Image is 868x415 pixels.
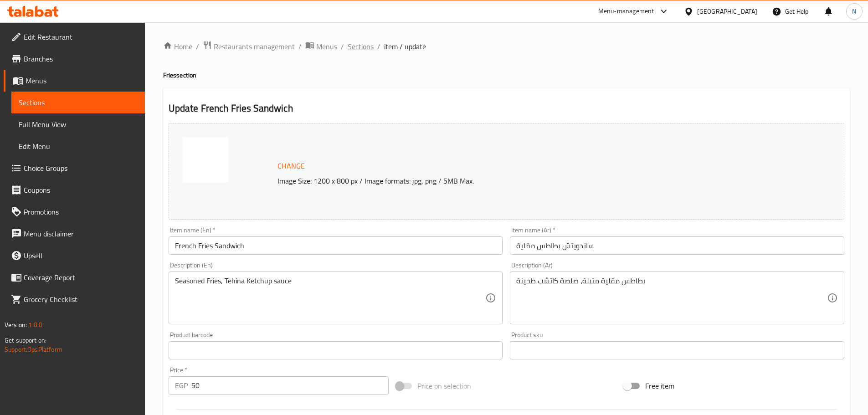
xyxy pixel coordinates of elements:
[26,75,138,86] span: Menus
[191,376,389,395] input: Please enter price
[24,184,138,195] span: Coupons
[28,319,42,331] span: 1.0.0
[645,380,674,391] span: Free item
[169,102,844,115] h2: Update French Fries Sandwich
[183,137,228,183] img: Noitem638780482320769437.jpg
[417,380,471,391] span: Price on selection
[11,135,145,157] a: Edit Menu
[163,41,850,52] nav: breadcrumb
[305,41,337,52] a: Menus
[341,41,344,52] li: /
[163,71,850,80] h4: Fries section
[316,41,337,52] span: Menus
[384,41,426,52] span: item / update
[4,179,145,201] a: Coupons
[377,41,380,52] li: /
[5,319,27,331] span: Version:
[19,141,138,152] span: Edit Menu
[24,250,138,261] span: Upsell
[24,294,138,305] span: Grocery Checklist
[19,97,138,108] span: Sections
[24,228,138,239] span: Menu disclaimer
[196,41,199,52] li: /
[163,41,192,52] a: Home
[24,31,138,42] span: Edit Restaurant
[24,163,138,174] span: Choice Groups
[598,6,654,17] div: Menu-management
[11,92,145,113] a: Sections
[4,26,145,48] a: Edit Restaurant
[4,201,145,223] a: Promotions
[24,206,138,217] span: Promotions
[4,288,145,310] a: Grocery Checklist
[4,223,145,245] a: Menu disclaimer
[348,41,374,52] a: Sections
[274,175,760,186] p: Image Size: 1200 x 800 px / Image formats: jpg, png / 5MB Max.
[4,70,145,92] a: Menus
[214,41,295,52] span: Restaurants management
[274,157,308,175] button: Change
[516,277,827,320] textarea: بطاطس مقلية متبلة، صلصة كاتشب طحينة
[277,159,305,173] span: Change
[203,41,295,52] a: Restaurants management
[175,380,188,391] p: EGP
[5,343,62,355] a: Support.OpsPlatform
[11,113,145,135] a: Full Menu View
[24,272,138,283] span: Coverage Report
[4,266,145,288] a: Coverage Report
[4,157,145,179] a: Choice Groups
[697,6,757,16] div: [GEOGRAPHIC_DATA]
[169,236,503,255] input: Enter name En
[298,41,302,52] li: /
[510,236,844,255] input: Enter name Ar
[4,48,145,70] a: Branches
[19,119,138,130] span: Full Menu View
[175,277,486,320] textarea: Seasoned Fries, Tehina Ketchup sauce
[852,6,856,16] span: N
[4,245,145,266] a: Upsell
[24,53,138,64] span: Branches
[510,341,844,359] input: Please enter product sku
[169,341,503,359] input: Please enter product barcode
[5,334,46,346] span: Get support on:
